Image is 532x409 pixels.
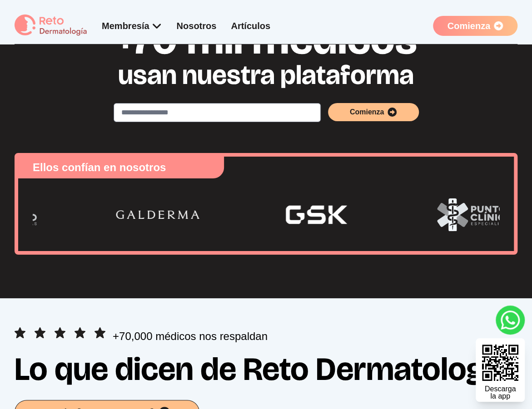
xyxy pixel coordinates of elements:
[15,15,87,37] img: logo Reto dermatología
[241,193,391,237] div: 1 / 6
[496,306,525,335] a: whatsapp button
[350,107,384,118] span: Comienza
[15,353,517,385] h2: Lo que dicen de Reto Dermatología
[113,329,268,344] p: +70,000 médicos nos respaldan
[83,193,232,237] img: colaborador de reto dermatología
[433,16,517,36] a: Comienza
[18,157,224,178] p: Ellos confían en nosotros
[328,103,419,121] button: Comienza
[485,385,516,400] div: Descarga la app
[102,20,162,32] div: Membresía
[15,61,517,89] p: usan nuestra plataforma
[241,193,391,237] img: colaborador de reto dermatología
[231,21,270,31] a: Artículos
[83,193,232,237] div: 6 / 6
[177,21,217,31] a: Nosotros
